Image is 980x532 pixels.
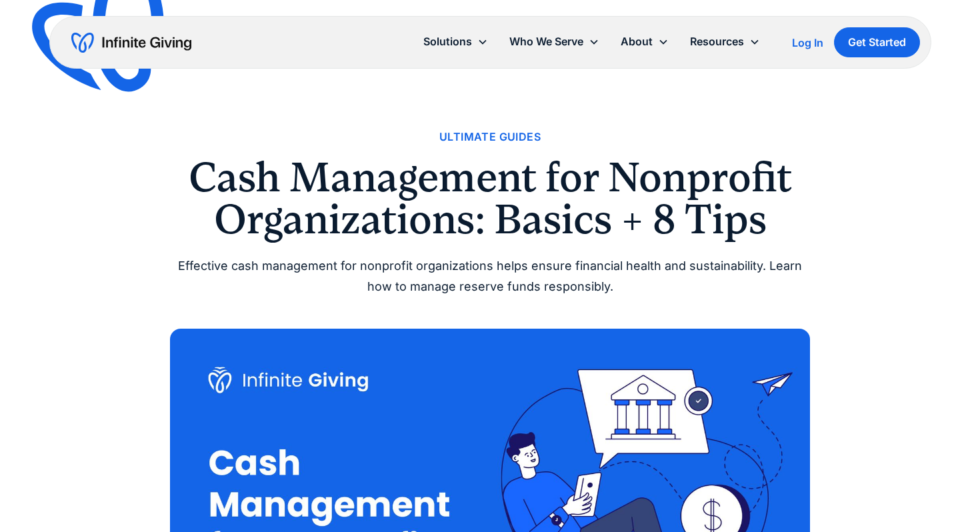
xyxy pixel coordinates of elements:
div: About [621,33,653,51]
div: About [610,27,679,56]
h1: Cash Management for Nonprofit Organizations: Basics + 8 Tips [170,157,810,240]
a: Log In [792,35,823,51]
div: Log In [792,37,823,48]
div: Resources [690,33,744,51]
div: Resources [679,27,771,56]
a: home [71,32,191,53]
div: Who We Serve [499,27,610,56]
div: Effective cash management for nonprofit organizations helps ensure financial health and sustainab... [170,256,810,297]
a: Ultimate Guides [439,128,541,146]
div: Solutions [413,27,499,56]
div: Solutions [423,33,472,51]
div: Who We Serve [509,33,583,51]
a: Get Started [834,27,920,57]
